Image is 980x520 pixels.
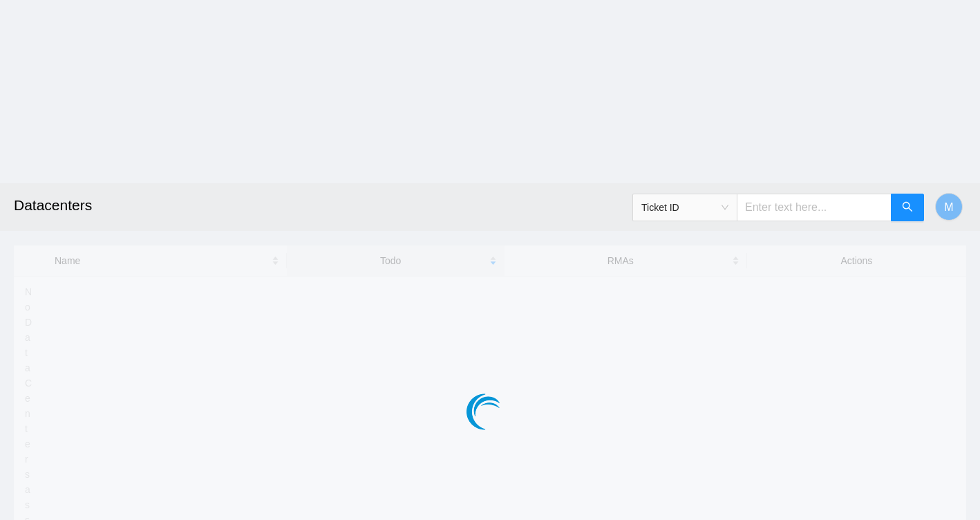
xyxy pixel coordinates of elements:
span: M [944,198,953,216]
span: Ticket ID [641,197,728,218]
button: M [935,193,963,221]
span: search [902,201,913,214]
input: Enter text here... [737,194,892,221]
h2: Datacenters [14,183,681,228]
button: search [891,194,924,221]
